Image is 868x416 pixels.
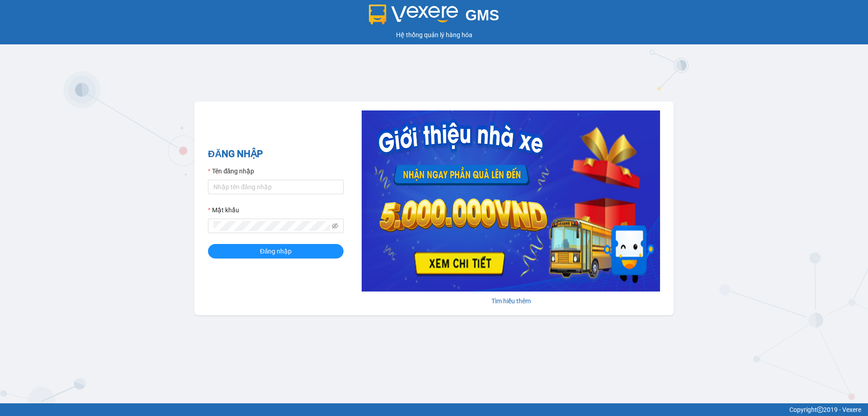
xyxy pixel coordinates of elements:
h2: ĐĂNG NHẬP [208,147,344,162]
div: Copyright 2019 - Vexere [7,405,861,415]
div: Tìm hiểu thêm [362,296,660,306]
span: eye-invisible [332,223,338,229]
img: logo 2 [369,5,458,24]
a: GMS [369,14,500,21]
div: Hệ thống quản lý hàng hóa [2,30,866,40]
span: copyright [817,406,823,413]
input: Tên đăng nhập [208,180,344,194]
label: Mật khẩu [208,205,239,215]
img: banner-0 [362,110,660,292]
input: Mật khẩu [213,221,330,231]
span: GMS [465,7,499,24]
span: Đăng nhập [260,246,292,256]
label: Tên đăng nhập [208,166,254,176]
button: Đăng nhập [208,244,344,258]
